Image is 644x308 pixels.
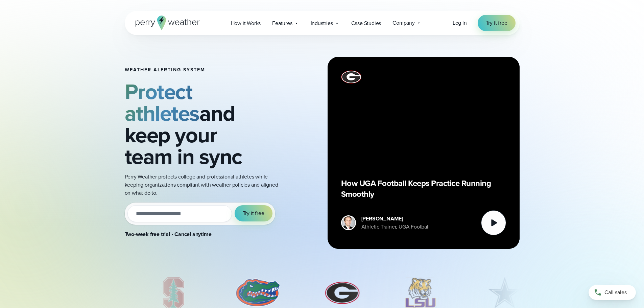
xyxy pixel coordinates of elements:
[392,19,415,27] span: Company
[231,19,261,27] span: How it Works
[604,288,627,297] span: Call sales
[345,16,387,30] a: Case Studies
[361,223,430,231] div: Athletic Trainer, UGA Football
[235,205,272,221] button: Try it free
[341,178,506,199] p: How UGA Football Keeps Practice Running Smoothly
[486,19,507,27] span: Try it free
[351,19,381,27] span: Case Studies
[361,215,430,223] div: [PERSON_NAME]
[453,19,467,27] a: Log in
[125,173,283,197] p: Perry Weather protects college and professional athletes while keeping organizations compliant wi...
[311,19,333,27] span: Industries
[243,209,264,217] span: Try it free
[589,285,636,300] a: Call sales
[453,19,467,27] span: Log in
[125,76,199,129] strong: Protect athletes
[125,67,283,73] h1: Weather Alerting System
[125,230,212,238] strong: Two-week free trial • Cancel anytime
[478,15,516,31] a: Try it free
[125,81,283,167] h2: and keep your team in sync
[272,19,292,27] span: Features
[225,16,267,30] a: How it Works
